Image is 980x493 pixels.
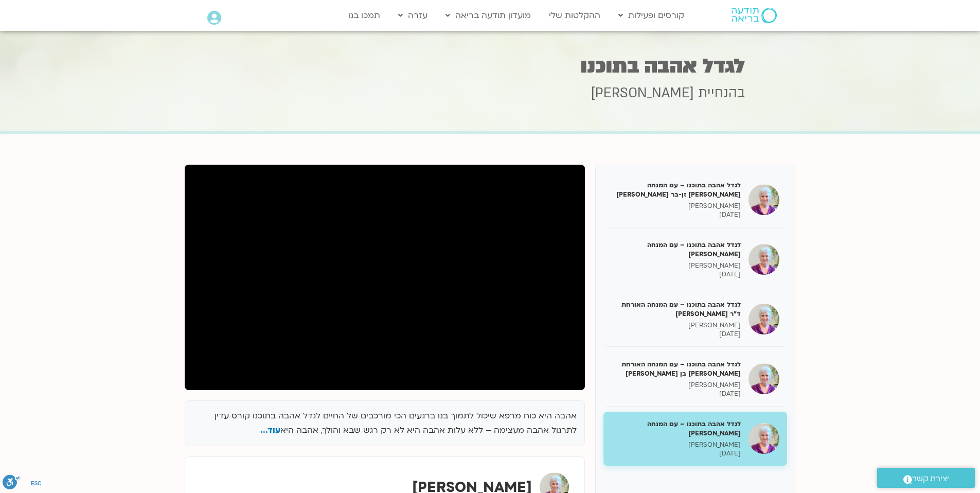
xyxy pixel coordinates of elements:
[912,472,949,486] span: יצירת קשר
[343,6,385,25] a: תמכו בנו
[749,304,779,334] img: לגדל אהבה בתוכנו – עם המנחה האורחת ד"ר נועה אלבלדה
[611,449,741,458] p: [DATE]
[611,240,741,259] h5: לגדל אהבה בתוכנו – עם המנחה [PERSON_NAME]
[611,381,741,390] p: [PERSON_NAME]
[611,441,741,449] p: [PERSON_NAME]
[236,56,745,76] h1: לגדל אהבה בתוכנו
[877,468,975,488] a: יצירת קשר
[544,6,605,25] a: ההקלטות שלי
[611,300,741,319] h5: לגדל אהבה בתוכנו – עם המנחה האורחת ד"ר [PERSON_NAME]
[749,423,779,454] img: לגדל אהבה בתוכנו – עם המנחה האורח בן קמינסקי
[611,390,741,398] p: [DATE]
[611,181,741,199] h5: לגדל אהבה בתוכנו – עם המנחה [PERSON_NAME] זן-בר [PERSON_NAME]
[611,419,741,438] h5: לגדל אהבה בתוכנו – עם המנחה [PERSON_NAME]
[393,6,433,25] a: עזרה
[611,210,741,219] p: [DATE]
[440,6,536,25] a: מועדון תודעה בריאה
[193,409,577,438] p: אהבה היא כוח מרפא שיכול לתמוך בנו ברגעים הכי מורכבים של החיים לגדל אהבה בתוכנו קורס עדין לתרגול א...
[749,363,779,394] img: לגדל אהבה בתוכנו – עם המנחה האורחת שאנייה כהן בן חיים
[260,425,280,436] span: עוד...
[611,321,741,330] p: [PERSON_NAME]
[611,261,741,270] p: [PERSON_NAME]
[611,330,741,339] p: [DATE]
[749,184,779,215] img: לגדל אהבה בתוכנו – עם המנחה האורחת צילה זן-בר צור
[698,84,745,102] span: בהנחיית
[611,270,741,279] p: [DATE]
[749,244,779,275] img: לגדל אהבה בתוכנו – עם המנחה האורח ענבר בר קמה
[732,8,777,23] img: תודעה בריאה
[613,6,689,25] a: קורסים ופעילות
[611,202,741,210] p: [PERSON_NAME]
[611,360,741,378] h5: לגדל אהבה בתוכנו – עם המנחה האורחת [PERSON_NAME] בן [PERSON_NAME]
